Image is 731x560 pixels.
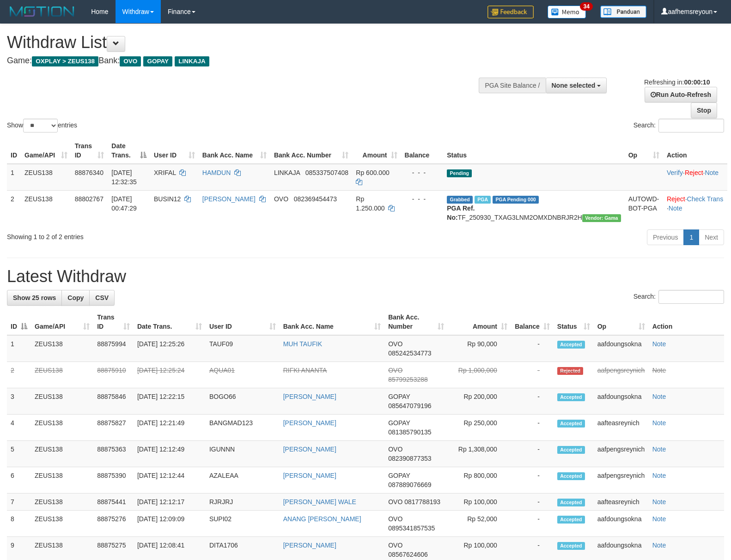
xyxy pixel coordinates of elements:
[206,335,280,362] td: TAUF09
[594,511,649,537] td: aafdoungsokna
[134,511,206,537] td: [DATE] 12:09:09
[511,362,554,388] td: -
[93,415,134,441] td: 88875827
[150,138,199,164] th: User ID: activate to sort column ascending
[31,362,93,388] td: ZEUS138
[652,419,666,427] a: Note
[7,33,478,52] h1: Withdraw List
[134,415,206,441] td: [DATE] 12:21:49
[93,335,134,362] td: 88875994
[388,455,431,462] span: Copy 082390877353 to clipboard
[134,335,206,362] td: [DATE] 12:25:26
[93,309,134,335] th: Trans ID: activate to sort column ascending
[31,467,93,494] td: ZEUS138
[652,340,666,348] a: Note
[448,494,511,511] td: Rp 100,000
[448,415,511,441] td: Rp 250,000
[31,494,93,511] td: ZEUS138
[699,229,724,245] a: Next
[594,388,649,415] td: aafdoungsokna
[443,138,624,164] th: Status
[663,138,727,164] th: Action
[557,367,583,375] span: Rejected
[384,309,447,335] th: Bank Acc. Number: activate to sort column ascending
[111,169,137,186] span: [DATE] 12:32:35
[7,309,31,335] th: ID: activate to sort column descending
[388,419,410,427] span: GOPAY
[143,56,172,66] span: GOPAY
[511,388,554,415] td: -
[634,290,724,304] label: Search:
[401,138,444,164] th: Balance
[7,290,62,306] a: Show 25 rows
[21,138,71,164] th: Game/API: activate to sort column ascending
[511,494,554,511] td: -
[548,6,586,18] img: Button%20Memo.svg
[594,335,649,362] td: aafdoungsokna
[134,467,206,494] td: [DATE] 12:12:44
[511,335,554,362] td: -
[206,415,280,441] td: BANGMAD123
[134,441,206,467] td: [DATE] 12:12:49
[511,511,554,537] td: -
[31,388,93,415] td: ZEUS138
[388,524,435,532] span: Copy 0895341857535 to clipboard
[625,190,663,226] td: AUTOWD-BOT-PGA
[7,229,298,241] div: Showing 1 to 2 of 2 entries
[667,169,683,176] a: Verify
[594,309,649,335] th: Op: activate to sort column ascending
[154,195,181,203] span: BUSIN12
[7,119,77,132] label: Show entries
[274,169,300,176] span: LINKAJA
[206,511,280,537] td: SUPI02
[108,138,150,164] th: Date Trans.: activate to sort column descending
[283,367,327,374] a: RIFKI ANANTA
[283,340,322,348] a: MUH TAUFIK
[356,195,384,212] span: Rp 1.250.000
[7,441,31,467] td: 5
[644,78,710,86] span: Refreshing in:
[23,119,58,132] select: Showentries
[283,393,336,400] a: [PERSON_NAME]
[283,542,336,549] a: [PERSON_NAME]
[475,196,491,204] span: Marked by aafsreyleap
[294,195,337,203] span: Copy 082369454473 to clipboard
[663,164,727,191] td: · ·
[75,169,104,176] span: 88876340
[448,511,511,537] td: Rp 52,000
[32,56,98,66] span: OXPLAY > ZEUS138
[7,511,31,537] td: 8
[448,335,511,362] td: Rp 90,000
[511,441,554,467] td: -
[7,467,31,494] td: 6
[270,138,352,164] th: Bank Acc. Number: activate to sort column ascending
[31,335,93,362] td: ZEUS138
[31,441,93,467] td: ZEUS138
[448,362,511,388] td: Rp 1,000,000
[552,82,596,89] span: None selected
[75,195,104,203] span: 88802767
[554,309,594,335] th: Status: activate to sort column ascending
[305,169,348,176] span: Copy 085337507408 to clipboard
[7,190,21,226] td: 2
[7,56,478,66] h4: Game: Bank:
[479,78,545,93] div: PGA Site Balance /
[93,511,134,537] td: 88875276
[93,494,134,511] td: 88875441
[649,309,724,335] th: Action
[652,515,666,523] a: Note
[283,498,356,506] a: [PERSON_NAME] WALE
[388,376,428,383] span: Copy 85799253288 to clipboard
[21,164,71,191] td: ZEUS138
[7,335,31,362] td: 1
[557,516,585,524] span: Accepted
[31,309,93,335] th: Game/API: activate to sort column ascending
[652,472,666,479] a: Note
[667,195,685,203] a: Reject
[388,446,402,453] span: OVO
[447,169,472,177] span: Pending
[594,441,649,467] td: aafpengsreynich
[557,420,585,428] span: Accepted
[388,515,402,523] span: OVO
[206,388,280,415] td: BOGO66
